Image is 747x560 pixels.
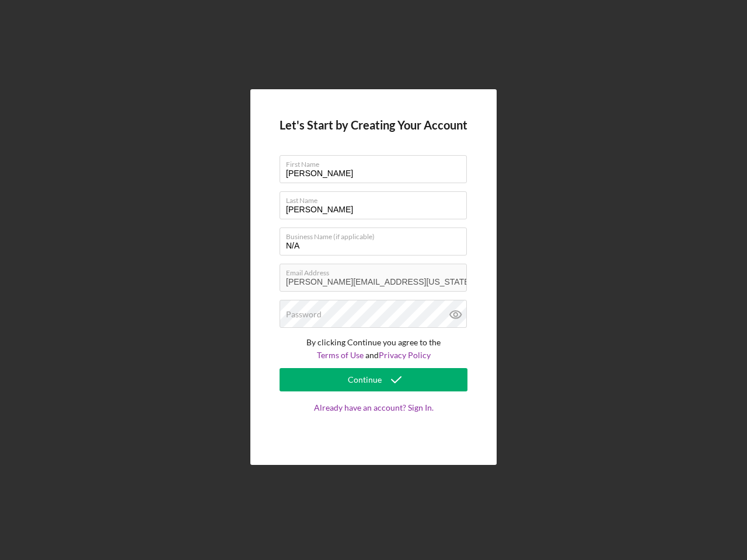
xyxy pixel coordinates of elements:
[280,403,467,436] a: Already have an account? Sign In.
[317,350,364,360] a: Terms of Use
[280,336,467,362] p: By clicking Continue you agree to the and
[286,264,467,277] label: Email Address
[280,368,467,391] button: Continue
[379,350,431,360] a: Privacy Policy
[286,192,467,205] label: Last Name
[286,156,467,169] label: First Name
[286,228,467,241] label: Business Name (if applicable)
[348,368,382,391] div: Continue
[280,118,467,132] h4: Let's Start by Creating Your Account
[286,310,322,319] label: Password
